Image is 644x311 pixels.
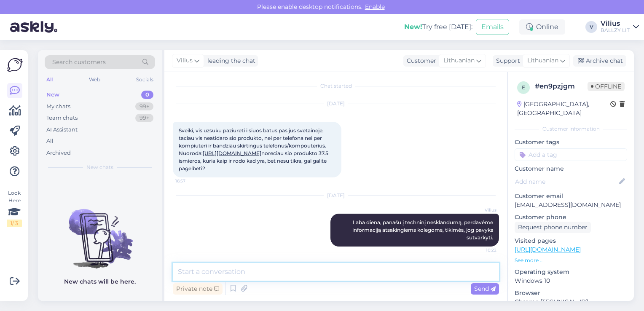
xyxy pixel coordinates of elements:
[535,81,588,91] div: # en9pzjgm
[352,219,494,241] span: Laba diena, panašu į techninį nesklandumą, perdavėme informaciją atsakingiems kolegoms, tikimės, ...
[585,21,597,33] div: V
[46,91,59,99] div: New
[493,56,520,65] div: Support
[515,268,627,276] p: Operating system
[515,201,627,209] p: [EMAIL_ADDRESS][DOMAIN_NAME]
[141,91,153,99] div: 0
[527,56,558,65] span: Lithuanian
[515,138,627,147] p: Customer tags
[135,114,153,122] div: 99+
[403,56,436,65] div: Customer
[46,126,78,134] div: AI Assistant
[46,114,78,122] div: Team chats
[135,102,153,111] div: 99+
[515,276,627,285] p: Windows 10
[465,247,496,253] span: 10:22
[573,55,626,67] div: Archive chat
[175,178,207,184] span: 16:57
[601,20,639,34] a: ViliusBALLZY LIT
[515,164,627,173] p: Customer name
[404,23,422,31] b: New!
[515,192,627,201] p: Customer email
[515,246,581,253] a: [URL][DOMAIN_NAME]
[87,74,102,85] div: Web
[204,56,255,65] div: leading the chat
[515,298,627,306] p: Chrome [TECHNICAL_ID]
[515,177,617,186] input: Add name
[515,213,627,222] p: Customer phone
[601,20,630,27] div: Vilius
[515,125,627,133] div: Customer information
[601,27,630,34] div: BALLZY LIT
[173,100,499,107] div: [DATE]
[522,84,525,91] span: e
[404,22,472,32] div: Try free [DATE]:
[7,57,23,73] img: Askly Logo
[45,74,54,85] div: All
[7,189,22,227] div: Look Here
[46,149,71,157] div: Archived
[46,137,54,145] div: All
[179,127,330,172] span: Sveiki, vis uzsuku paziureti i siuos batus pas jus svetaineje, taciau vis neatidaro sio produkto,...
[476,19,509,35] button: Emails
[7,220,22,227] div: 1 / 3
[515,222,591,233] div: Request phone number
[173,283,223,295] div: Private note
[38,194,162,270] img: No chats
[519,19,565,35] div: Online
[474,285,496,292] span: Send
[517,100,610,118] div: [GEOGRAPHIC_DATA], [GEOGRAPHIC_DATA]
[515,236,627,245] p: Visited pages
[515,257,627,264] p: See more ...
[134,74,155,85] div: Socials
[86,164,113,171] span: New chats
[173,82,499,90] div: Chat started
[203,150,261,156] a: [URL][DOMAIN_NAME]
[515,148,627,161] input: Add a tag
[515,289,627,298] p: Browser
[46,102,70,111] div: My chats
[362,3,387,11] span: Enable
[465,207,496,213] span: Vilius
[173,192,499,199] div: [DATE]
[52,58,106,67] span: Search customers
[64,277,136,286] p: New chats will be here.
[177,56,193,65] span: Vilius
[443,56,475,65] span: Lithuanian
[588,82,625,91] span: Offline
